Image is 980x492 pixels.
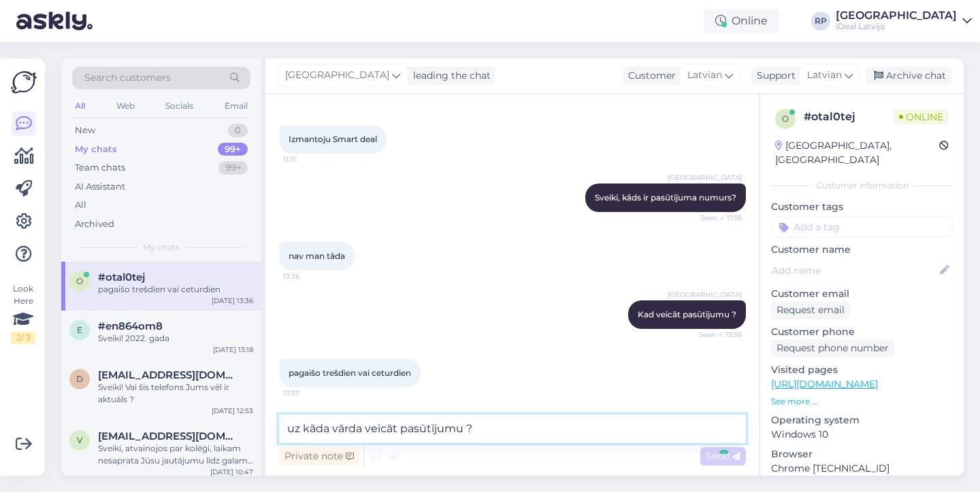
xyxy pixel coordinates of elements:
[84,71,171,85] span: Search customers
[811,12,830,31] div: RP
[98,442,253,467] div: Sveiki, atvainojos par kolēģi, laikam nesaprata Jūsu jautājumu līdz galam. Jā šis Epico Hero Flip...
[213,345,253,355] div: [DATE] 13:18
[75,180,125,194] div: AI Assistant
[771,217,953,237] input: Add a tag
[75,124,95,137] div: New
[212,296,253,306] div: [DATE] 13:36
[691,213,742,223] span: Seen ✓ 11:36
[771,200,953,214] p: Customer tags
[289,134,377,144] span: Izmantoju Smart deal
[72,97,88,115] div: All
[98,369,240,381] span: dance-studio@inbox.lv
[11,332,35,344] div: 2 / 3
[283,271,334,281] span: 13:36
[771,447,953,461] p: Browser
[98,430,240,442] span: valdisgol@inbox.lv
[283,388,334,398] span: 13:37
[751,69,796,83] div: Support
[11,69,37,95] img: Askly Logo
[668,289,742,300] span: [GEOGRAPHIC_DATA]
[771,363,953,377] p: Visited pages
[836,10,972,32] a: [GEOGRAPHIC_DATA]iDeal Latvija
[98,320,163,332] span: #en864om8
[98,381,253,406] div: Sveiki! Vai šis telefons Jums vēl ir aktuāls ?
[163,97,196,115] div: Socials
[668,173,742,183] span: [GEOGRAPHIC_DATA]
[77,325,82,335] span: e
[285,68,389,83] span: [GEOGRAPHIC_DATA]
[836,10,957,21] div: [GEOGRAPHIC_DATA]
[771,243,953,257] p: Customer name
[98,332,253,345] div: Sveiki! 2022. gada
[76,374,83,384] span: d
[218,143,248,156] div: 99+
[704,9,779,33] div: Online
[691,330,742,340] span: Seen ✓ 13:36
[771,461,953,476] p: Chrome [TECHNICAL_ID]
[772,263,937,278] input: Add name
[218,161,248,175] div: 99+
[775,139,939,167] div: [GEOGRAPHIC_DATA], [GEOGRAPHIC_DATA]
[771,301,850,319] div: Request email
[804,109,894,125] div: # otal0tej
[114,97,137,115] div: Web
[212,406,253,416] div: [DATE] 12:53
[75,217,114,231] div: Archived
[75,143,117,156] div: My chats
[771,325,953,339] p: Customer phone
[75,198,86,212] div: All
[595,192,736,203] span: Sveiki, kāds ir pasūtījuma numurs?
[771,413,953,427] p: Operating system
[289,368,411,378] span: pagaišo trešdien vai ceturdien
[11,283,35,344] div: Look Here
[222,97,250,115] div: Email
[836,21,957,32] div: iDeal Latvija
[75,161,125,175] div: Team chats
[771,339,894,357] div: Request phone number
[771,287,953,301] p: Customer email
[98,283,253,296] div: pagaišo trešdien vai ceturdien
[210,467,253,477] div: [DATE] 10:47
[894,109,949,124] span: Online
[771,396,953,408] p: See more ...
[98,271,145,283] span: #otal0tej
[228,124,248,137] div: 0
[687,68,722,83] span: Latvian
[77,435,82,445] span: v
[283,154,334,164] span: 11:31
[771,427,953,442] p: Windows 10
[807,68,842,83] span: Latvian
[76,276,83,286] span: o
[866,67,951,85] div: Archive chat
[782,113,789,124] span: o
[623,69,676,83] div: Customer
[638,309,736,319] span: Kad veicāt pasūtījumu ?
[143,241,180,253] span: My chats
[771,378,878,390] a: [URL][DOMAIN_NAME]
[408,69,491,83] div: leading the chat
[771,179,953,192] div: Customer information
[289,251,345,261] span: nav man tāda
